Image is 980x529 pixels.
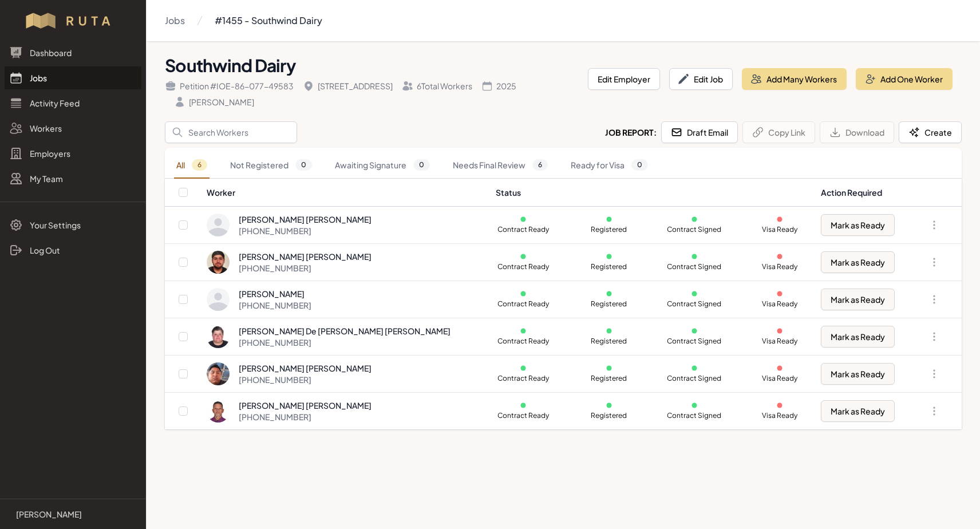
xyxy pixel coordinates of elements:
[165,9,185,32] a: Jobs
[742,68,847,90] button: Add Many Workers
[303,80,393,92] div: [STREET_ADDRESS]
[239,362,372,374] div: [PERSON_NAME] [PERSON_NAME]
[228,152,314,179] a: Not Registered
[588,68,660,90] button: Edit Employer
[5,167,141,190] a: My Team
[5,214,141,236] a: Your Settings
[165,152,962,179] nav: Tabs
[239,225,372,236] div: [PHONE_NUMBER]
[5,92,141,115] a: Activity Feed
[582,411,637,420] p: Registered
[496,225,551,234] p: Contract Ready
[752,337,807,346] p: Visa Ready
[165,121,297,143] input: Search Workers
[667,262,722,271] p: Contract Signed
[856,68,953,90] button: Add One Worker
[239,325,451,337] div: [PERSON_NAME] De [PERSON_NAME] [PERSON_NAME]
[752,299,807,309] p: Visa Ready
[239,411,372,423] div: [PHONE_NUMBER]
[215,9,322,32] a: #1455 - Southwind Dairy
[821,289,895,310] button: Mark as Ready
[496,299,551,309] p: Contract Ready
[5,66,141,89] a: Jobs
[481,80,516,92] div: 2025
[239,251,372,262] div: [PERSON_NAME] [PERSON_NAME]
[5,142,141,165] a: Employers
[5,41,141,64] a: Dashboard
[814,179,912,207] th: Action Required
[239,374,372,385] div: [PHONE_NUMBER]
[239,337,451,348] div: [PHONE_NUMBER]
[821,251,895,273] button: Mark as Ready
[661,121,738,143] button: Draft Email
[752,262,807,271] p: Visa Ready
[333,152,432,179] a: Awaiting Signature
[582,262,637,271] p: Registered
[821,400,895,422] button: Mark as Ready
[24,11,122,30] img: Workflow
[752,411,807,420] p: Visa Ready
[489,179,814,207] th: Status
[752,225,807,234] p: Visa Ready
[568,152,650,179] a: Ready for Visa
[207,187,482,198] div: Worker
[165,9,322,32] nav: Breadcrumb
[667,337,722,346] p: Contract Signed
[582,374,637,383] p: Registered
[582,225,637,234] p: Registered
[821,214,895,236] button: Mark as Ready
[5,239,141,262] a: Log Out
[496,337,551,346] p: Contract Ready
[667,225,722,234] p: Contract Signed
[239,299,311,311] div: [PHONE_NUMBER]
[742,121,815,143] button: Copy Link
[669,68,733,90] button: Edit Job
[174,152,210,179] a: All
[165,55,579,76] h1: Southwind Dairy
[496,411,551,420] p: Contract Ready
[239,214,372,225] div: [PERSON_NAME] [PERSON_NAME]
[667,374,722,383] p: Contract Signed
[582,299,637,309] p: Registered
[239,262,372,274] div: [PHONE_NUMBER]
[496,374,551,383] p: Contract Ready
[582,337,637,346] p: Registered
[174,96,254,108] div: [PERSON_NAME]
[239,400,372,411] div: [PERSON_NAME] [PERSON_NAME]
[9,508,137,520] a: [PERSON_NAME]
[402,80,472,92] div: 6 Total Workers
[16,508,82,520] p: [PERSON_NAME]
[413,159,430,171] span: 0
[667,411,722,420] p: Contract Signed
[5,117,141,140] a: Workers
[752,374,807,383] p: Visa Ready
[821,326,895,348] button: Mark as Ready
[295,159,312,171] span: 0
[631,159,648,171] span: 0
[899,121,962,143] button: Create
[532,159,548,171] span: 6
[239,288,311,299] div: [PERSON_NAME]
[496,262,551,271] p: Contract Ready
[165,80,294,92] div: Petition # IOE-86-077-49583
[820,121,894,143] button: Download
[667,299,722,309] p: Contract Signed
[605,127,657,138] h2: Job Report:
[821,363,895,385] button: Mark as Ready
[451,152,550,179] a: Needs Final Review
[192,159,207,171] span: 6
